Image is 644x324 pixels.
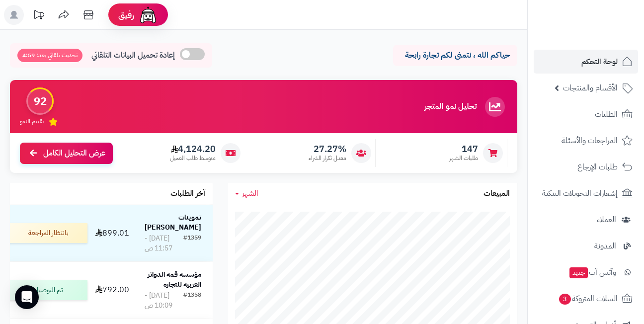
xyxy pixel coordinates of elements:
[563,81,618,95] span: الأقسام والمنتجات
[242,187,258,199] span: الشهر
[569,267,588,278] span: جديد
[235,188,258,199] a: الشهر
[534,102,638,126] a: الطلبات
[138,5,158,25] img: ai-face.png
[8,223,87,243] div: بانتظار المراجعة
[170,154,216,162] span: متوسط طلب العميل
[534,260,638,284] a: وآتس آبجديد
[534,129,638,153] a: المراجعات والأسئلة
[309,144,346,155] span: 27.27%
[145,212,201,233] strong: تموينات [PERSON_NAME]
[17,49,82,62] span: تحديث تلقائي بعد: 4:59
[148,269,201,290] strong: مؤسسه قمه الدوائر العربيه للتجاره
[558,292,618,306] span: السلات المتروكة
[534,181,638,205] a: إشعارات التحويلات البنكية
[401,50,510,61] p: حياكم الله ، نتمنى لكم تجارة رابحة
[568,265,616,279] span: وآتس آب
[145,234,183,253] div: [DATE] - 11:57 ص
[309,154,346,162] span: معدل تكرار الشراء
[26,5,51,27] a: تحديثات المنصة
[170,144,216,155] span: 4,124.20
[118,9,134,21] span: رفيق
[15,285,39,309] div: Open Intercom Messenger
[562,134,618,148] span: المراجعات والأسئلة
[183,291,201,311] div: #1358
[576,16,635,37] img: logo-2.png
[91,50,175,61] span: إعادة تحميل البيانات التلقائي
[424,102,477,111] h3: تحليل نمو المتجر
[43,148,105,159] span: عرض التحليل الكامل
[145,291,183,311] div: [DATE] - 10:09 ص
[534,155,638,179] a: طلبات الإرجاع
[534,287,638,311] a: السلات المتروكة3
[594,239,616,253] span: المدونة
[542,186,618,200] span: إشعارات التحويلات البنكية
[183,234,201,253] div: #1359
[449,144,478,155] span: 147
[8,280,87,300] div: تم التوصيل
[91,205,133,261] td: 899.01
[534,208,638,232] a: العملاء
[534,234,638,258] a: المدونة
[170,189,205,198] h3: آخر الطلبات
[91,262,133,319] td: 792.00
[483,189,510,198] h3: المبيعات
[449,154,478,162] span: طلبات الشهر
[559,293,571,305] span: 3
[577,160,618,174] span: طلبات الإرجاع
[581,55,618,69] span: لوحة التحكم
[20,143,113,164] a: عرض التحليل الكامل
[20,117,44,126] span: تقييم النمو
[597,213,616,227] span: العملاء
[534,50,638,74] a: لوحة التحكم
[595,107,618,121] span: الطلبات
